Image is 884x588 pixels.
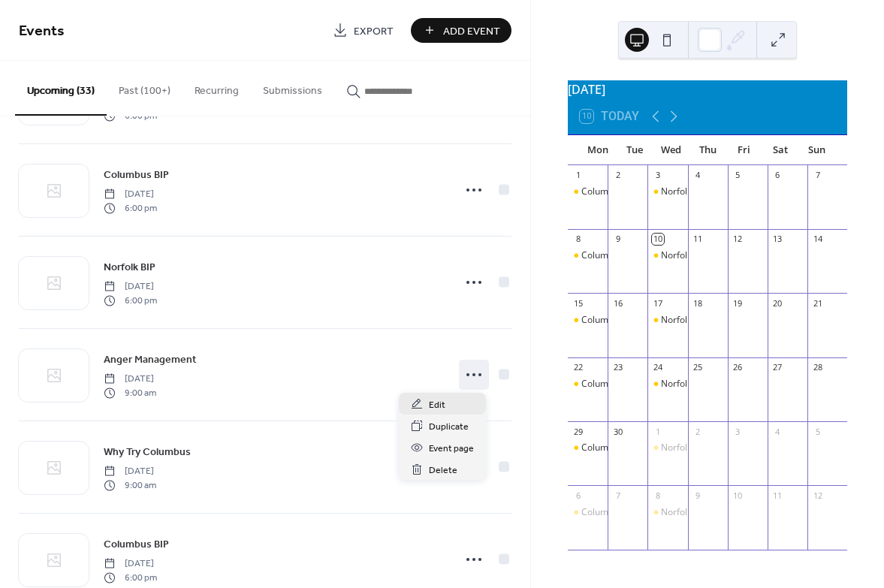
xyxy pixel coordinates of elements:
[652,490,663,501] div: 8
[104,188,157,201] span: [DATE]
[581,506,639,519] div: Columbus BIP
[251,61,334,114] button: Submissions
[732,297,744,309] div: 19
[104,537,169,553] span: Columbus BIP
[732,362,744,373] div: 26
[568,442,608,454] div: Columbus BIP
[104,465,156,478] span: [DATE]
[612,426,623,437] div: 30
[568,506,608,519] div: Columbus BIP
[411,18,511,43] button: Add Event
[812,426,823,437] div: 5
[183,61,251,114] button: Recurring
[104,260,155,276] span: Norfolk BIP
[104,280,157,294] span: [DATE]
[661,378,708,390] div: Norfolk BIP
[580,135,617,165] div: Mon
[692,426,704,437] div: 2
[581,185,639,198] div: Columbus BIP
[568,314,608,327] div: Columbus BIP
[647,185,687,198] div: Norfolk BIP
[104,109,157,122] span: 6:00 pm
[572,490,584,501] div: 6
[652,297,663,309] div: 17
[772,426,783,437] div: 4
[612,170,623,181] div: 2
[104,386,156,400] span: 9:00 am
[798,135,835,165] div: Sun
[647,442,687,454] div: Norfolk BIP
[732,490,744,501] div: 10
[812,170,823,181] div: 7
[692,170,704,181] div: 4
[429,419,469,435] span: Duplicate
[612,234,623,245] div: 9
[581,314,639,327] div: Columbus BIP
[612,362,623,373] div: 23
[661,185,708,198] div: Norfolk BIP
[726,135,762,165] div: Fri
[104,478,156,492] span: 9:00 am
[772,490,783,501] div: 11
[647,249,687,262] div: Norfolk BIP
[652,426,663,437] div: 1
[572,362,584,373] div: 22
[772,234,783,245] div: 13
[19,17,65,46] span: Events
[581,442,639,454] div: Columbus BIP
[661,442,708,454] div: Norfolk BIP
[429,441,474,457] span: Event page
[732,234,744,245] div: 12
[104,201,157,215] span: 6:00 pm
[429,397,445,413] span: Edit
[772,297,783,309] div: 20
[104,372,156,386] span: [DATE]
[429,463,457,478] span: Delete
[647,314,687,327] div: Norfolk BIP
[772,362,783,373] div: 27
[661,249,708,262] div: Norfolk BIP
[653,135,689,165] div: Wed
[104,557,157,571] span: [DATE]
[354,23,394,39] span: Export
[104,535,169,553] a: Columbus BIP
[572,297,584,309] div: 15
[692,234,704,245] div: 11
[104,352,197,368] span: Anger Management
[661,506,708,519] div: Norfolk BIP
[612,297,623,309] div: 16
[104,443,191,460] a: Why Try Columbus
[581,378,639,390] div: Columbus BIP
[812,490,823,501] div: 12
[104,351,197,368] a: Anger Management
[689,135,726,165] div: Thu
[812,362,823,373] div: 28
[443,23,500,39] span: Add Event
[107,61,183,114] button: Past (100+)
[15,61,107,116] button: Upcoming (33)
[612,490,623,501] div: 7
[581,249,639,262] div: Columbus BIP
[568,378,608,390] div: Columbus BIP
[104,445,191,460] span: Why Try Columbus
[572,234,584,245] div: 8
[692,297,704,309] div: 18
[772,170,783,181] div: 6
[652,362,663,373] div: 24
[568,185,608,198] div: Columbus BIP
[617,135,653,165] div: Tue
[104,571,157,584] span: 6:00 pm
[104,167,169,183] span: Columbus BIP
[652,234,663,245] div: 10
[104,294,157,307] span: 6:00 pm
[568,80,847,98] div: [DATE]
[762,135,799,165] div: Sat
[321,18,405,43] a: Export
[661,314,708,327] div: Norfolk BIP
[812,297,823,309] div: 21
[104,258,155,276] a: Norfolk BIP
[652,170,663,181] div: 3
[572,426,584,437] div: 29
[692,490,704,501] div: 9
